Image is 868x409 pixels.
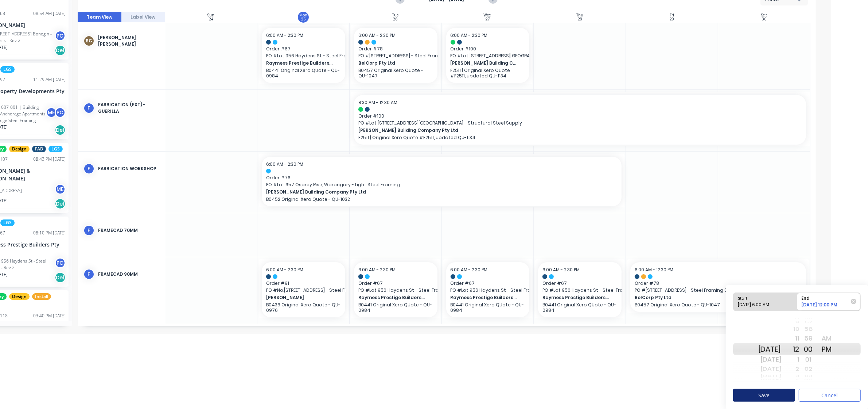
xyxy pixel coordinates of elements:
[799,389,861,402] button: Cancel
[542,302,617,313] p: B0441 Original Xero QUote - QU-0984
[33,156,66,163] div: 08:43 PM [DATE]
[781,343,799,355] div: 12
[46,107,57,118] div: ME
[33,313,66,319] div: 03:40 PM [DATE]
[55,125,66,135] div: Del
[299,13,307,18] div: Mon
[358,135,802,140] p: F2511 | Original Xero Quote #F2511, updated QU-1134
[33,76,66,83] div: 11:29 AM [DATE]
[98,271,159,278] div: FRAMECAD 90mm
[736,293,789,302] div: Start
[670,18,674,21] div: 29
[358,32,396,38] span: 6:00 AM - 2:30 PM
[542,294,610,301] span: Raymess Prestige Builders Pty Ltd
[542,280,617,287] span: Order # 67
[266,280,341,287] span: Order # 91
[266,189,582,195] span: [PERSON_NAME] Building Company Pty Ltd
[358,127,758,134] span: [PERSON_NAME] Building Company Pty Ltd
[799,343,818,355] div: 00
[358,113,802,119] span: Order # 100
[799,319,818,325] div: 57
[635,267,673,273] span: 6:00 AM - 12:30 PM
[758,373,781,379] div: [DATE]
[209,18,213,21] div: 24
[266,267,303,273] span: 6:00 AM - 2:30 PM
[758,379,781,381] div: [DATE]
[758,343,781,355] div: [DATE]
[358,280,433,287] span: Order # 67
[451,46,525,52] span: Order # 100
[55,257,66,268] div: PC
[266,32,303,38] span: 6:00 AM - 2:30 PM
[55,107,66,118] div: PC
[451,60,518,66] span: [PERSON_NAME] Building Company Pty Ltd
[32,293,51,300] span: Install
[670,13,674,18] div: Fri
[799,325,818,334] div: 58
[758,315,781,383] div: Date
[83,269,94,280] div: F
[301,18,305,21] div: 25
[799,293,852,302] div: End
[451,294,518,301] span: Raymess Prestige Builders Pty Ltd
[358,267,396,273] span: 6:00 AM - 2:30 PM
[781,325,799,334] div: 10
[576,13,583,18] div: Thu
[9,146,30,152] span: Design
[55,272,66,283] div: Del
[83,35,94,46] div: BC
[358,60,425,66] span: BelCorp Pty Ltd
[781,333,799,344] div: 11
[635,287,802,294] span: PO # [STREET_ADDRESS] - Steel Framing Solutions - rev 3
[451,32,488,38] span: 6:00 AM - 2:30 PM
[121,12,165,23] button: Label View
[484,13,492,18] div: Wed
[78,12,121,23] button: Team View
[781,319,799,325] div: 9
[98,227,159,234] div: FRAMECAD 70mm
[542,267,580,273] span: 6:00 AM - 2:30 PM
[55,30,66,41] div: PC
[781,364,799,374] div: 2
[451,287,525,294] span: PO # Lot 956 Haydens St - Steel Framing - Rev 2
[266,287,341,294] span: PO # No.[STREET_ADDRESS] - Steel Framing Design & Supply - Rev 2
[781,318,799,320] div: 8
[799,302,852,310] div: [DATE] 12:00 PM
[358,68,433,79] p: B0457 Original Xero Quote - QU-1047
[98,34,159,47] div: [PERSON_NAME] [PERSON_NAME]
[578,18,582,21] div: 28
[818,333,836,344] div: AM
[635,302,802,307] p: B0457 Original Xero Quote - QU-1047
[451,280,525,287] span: Order # 67
[207,13,214,18] div: Sun
[358,287,433,294] span: PO # Lot 956 Haydens St - Steel Framing - Rev 2
[55,45,66,56] div: Del
[635,280,802,287] span: Order # 78
[0,66,15,73] span: LGS
[762,18,767,21] div: 30
[799,354,818,366] div: 01
[451,53,525,59] span: PO # Lot [STREET_ADDRESS][GEOGRAPHIC_DATA] - Structural Steel Supply
[0,219,15,226] span: LGS
[736,302,789,311] div: [DATE] 6:00 AM
[358,302,433,313] p: B0441 Original Xero QUote - QU-0984
[358,46,433,52] span: Order # 78
[358,120,802,126] span: PO # Lot [STREET_ADDRESS][GEOGRAPHIC_DATA] - Structural Steel Supply
[451,302,525,313] p: B0441 Original Xero QUote - QU-0984
[451,267,488,273] span: 6:00 AM - 2:30 PM
[781,354,799,366] div: 1
[781,379,799,381] div: 4
[83,163,94,174] div: F
[266,161,303,167] span: 6:00 AM - 2:30 PM
[83,225,94,236] div: F
[266,175,617,181] span: Order # 76
[266,294,333,301] span: [PERSON_NAME]
[9,293,30,300] span: Design
[635,294,785,301] span: BelCorp Pty Ltd
[48,146,63,152] span: LGS
[55,198,66,209] div: Del
[758,364,781,374] div: [DATE]
[799,364,818,374] div: 02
